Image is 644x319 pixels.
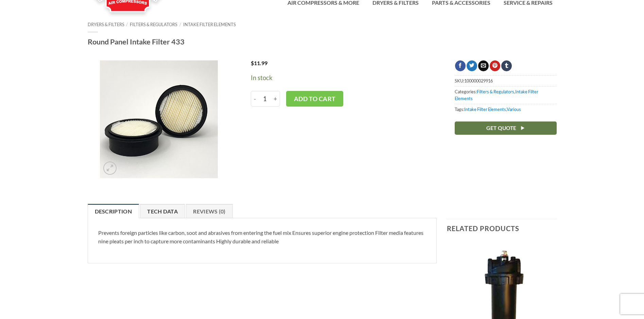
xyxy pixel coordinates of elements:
h3: Related products [447,219,557,238]
a: Description [88,204,139,218]
img: Generic Round Panel Intake Filter - Large [100,60,218,178]
a: Dryers & Filters [88,22,124,27]
a: Get Quote [455,121,557,135]
a: Intake Filter Elements [464,107,506,112]
span: SKU: [455,75,557,86]
input: Product quantity [259,91,272,107]
a: Intake Filter Elements [183,22,236,27]
bdi: 11.99 [251,60,267,66]
button: Add to cart [286,91,343,107]
span: Tags: , [455,104,557,114]
a: Email to a Friend [478,60,489,71]
span: / [126,22,128,27]
span: Categories: , [455,86,557,104]
p: In stock [251,73,434,83]
a: Share on Twitter [467,60,477,71]
nav: Breadcrumb [88,22,557,27]
a: Pin on Pinterest [490,60,500,71]
span: / [179,22,181,27]
h1: Round Panel Intake Filter 433 [88,37,557,46]
span: $ [251,60,254,66]
span: Get Quote [486,124,516,132]
a: Share on Facebook [455,60,466,71]
span: 100000029916 [464,78,493,83]
a: Reviews (0) [186,204,233,218]
a: Filters & Regulators [130,22,177,27]
a: Share on Tumblr [501,60,512,71]
a: Filters & Regulators [477,89,514,94]
a: Various [507,107,521,112]
a: Tech Data [140,204,185,218]
p: Prevents foreign particles like carbon, soot and abrasives from entering the fuel mix Ensures sup... [98,228,427,246]
a: Zoom [103,162,117,175]
input: Reduce quantity of Round Panel Intake Filter 433 [251,91,259,107]
input: Increase quantity of Round Panel Intake Filter 433 [271,91,280,107]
